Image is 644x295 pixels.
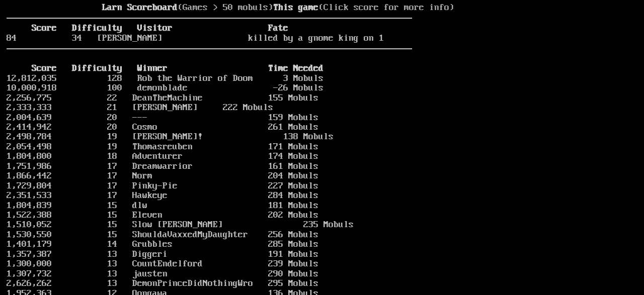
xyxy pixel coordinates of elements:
[7,230,318,240] a: 1,530,550 15 ShouldaVaxxedMyDaughter 256 Mobuls
[7,249,318,259] a: 1,357,387 13 Diggeri 191 Mobuls
[7,33,384,43] a: 84 34 [PERSON_NAME] killed by a gnome king on 1
[7,190,318,201] a: 2,351,533 17 Hawkeye 284 Mobuls
[7,210,318,220] a: 1,522,388 15 Eleven 202 Mobuls
[7,171,318,181] a: 1,866,442 17 Norm 204 Mobuls
[273,3,318,13] b: This game
[7,201,318,211] a: 1,804,839 15 dlw 181 Mobuls
[7,3,412,280] larn: (Games > 50 mobuls) (Click score for more info) Click on a score for more information ---- Reload...
[32,23,288,33] b: Score Difficulty Visitor Fate
[7,122,318,132] a: 2,414,942 20 Cosmo 261 Mobuls
[7,103,273,113] a: 2,333,333 21 [PERSON_NAME] 222 Mobuls
[7,269,318,279] a: 1,307,732 13 jausten 290 Mobuls
[7,278,318,288] a: 2,626,262 13 DemonPrinceDidNothingWro 295 Mobuls
[102,3,178,13] b: Larn Scoreboard
[7,73,324,83] a: 12,812,035 128 Rob the Warrior of Doom 3 Mobuls
[7,181,318,191] a: 1,729,804 17 Pinky-Pie 227 Mobuls
[32,63,324,73] b: Score Difficulty Winner Time Needed
[7,132,334,142] a: 2,498,784 19 [PERSON_NAME]! 138 Mobuls
[7,142,318,152] a: 2,054,498 19 Thomasreuben 171 Mobuls
[7,113,318,123] a: 2,004,639 20 --- 159 Mobuls
[7,151,318,161] a: 1,804,800 18 Adventurer 174 Mobuls
[7,239,318,249] a: 1,401,179 14 Grubbles 285 Mobuls
[7,93,318,103] a: 2,256,775 22 DeanTheMachine 155 Mobuls
[7,83,324,93] a: 10,000,918 100 demonblade -26 Mobuls
[7,161,318,171] a: 1,751,986 17 Dreamwarrior 161 Mobuls
[7,259,318,269] a: 1,300,000 13 CountEndelford 239 Mobuls
[7,220,354,230] a: 1,510,052 15 Slow [PERSON_NAME] 235 Mobuls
